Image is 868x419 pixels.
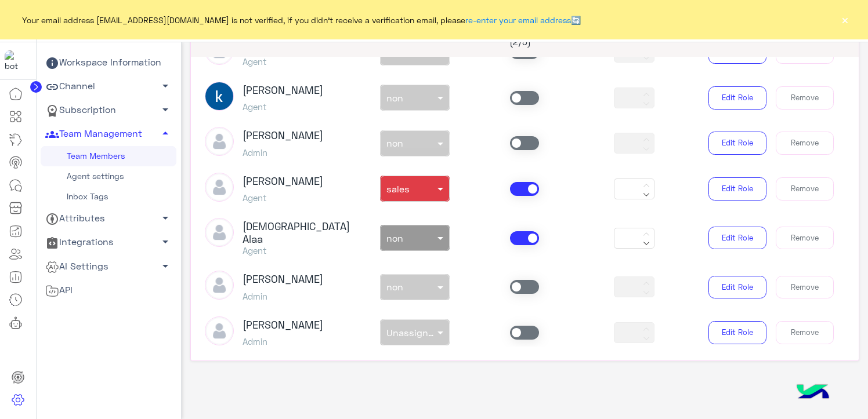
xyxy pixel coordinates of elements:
[158,79,172,93] span: arrow_drop_down
[776,86,834,110] button: Remove
[41,187,176,207] a: Inbox Tags
[776,177,834,201] button: Remove
[41,122,176,146] a: Team Management
[776,276,834,299] button: Remove
[158,235,172,249] span: arrow_drop_down
[243,147,323,158] h5: Admin
[41,75,176,99] a: Channel
[243,220,352,245] h3: [DEMOGRAPHIC_DATA] alaa
[158,211,172,225] span: arrow_drop_down
[205,173,234,202] img: defaultAdmin.png
[41,99,176,122] a: Subscription
[41,254,176,278] a: AI Settings
[45,283,73,298] span: API
[473,35,568,49] p: (2/5)
[243,291,323,301] h5: Admin
[708,86,766,110] button: Edit Role
[243,192,323,203] h5: Agent
[708,321,766,344] button: Edit Role
[158,259,172,273] span: arrow_drop_down
[776,321,834,344] button: Remove
[243,336,323,347] h5: Admin
[205,218,234,247] img: defaultAdmin.png
[205,82,234,111] img: ACg8ocJgZrH2hNVmQ3Xh4ROP4VqwmVODDK370JLJ8G7KijOnTKt7Mg=s96-c
[41,278,176,302] a: API
[386,232,403,243] span: non
[158,126,172,140] span: arrow_drop_up
[243,319,323,331] h3: [PERSON_NAME]
[776,227,834,250] button: Remove
[465,15,571,25] a: re-enter your email address
[839,14,851,25] button: ×
[205,316,234,345] img: defaultAdmin.png
[386,183,410,194] span: sales
[41,207,176,231] a: Attributes
[776,132,834,155] button: Remove
[41,146,176,166] a: Team Members
[708,276,766,299] button: Edit Role
[205,127,234,156] img: defaultAdmin.png
[243,56,266,67] h5: Agent
[243,101,323,112] h5: Agent
[243,84,323,97] h3: [PERSON_NAME]
[158,103,172,116] span: arrow_drop_down
[708,227,766,250] button: Edit Role
[5,50,26,71] img: 713415422032625
[41,166,176,187] a: Agent settings
[41,51,176,75] a: Workspace Information
[708,132,766,155] button: Edit Role
[205,271,234,300] img: defaultAdmin.png
[243,273,323,286] h3: [PERSON_NAME]
[793,373,833,413] img: hulul-logo.png
[22,14,581,26] span: Your email address [EMAIL_ADDRESS][DOMAIN_NAME] is not verified, if you didn't receive a verifica...
[243,129,323,142] h3: [PERSON_NAME]
[243,245,352,256] h5: Agent
[243,175,323,188] h3: [PERSON_NAME]
[708,177,766,201] button: Edit Role
[41,231,176,254] a: Integrations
